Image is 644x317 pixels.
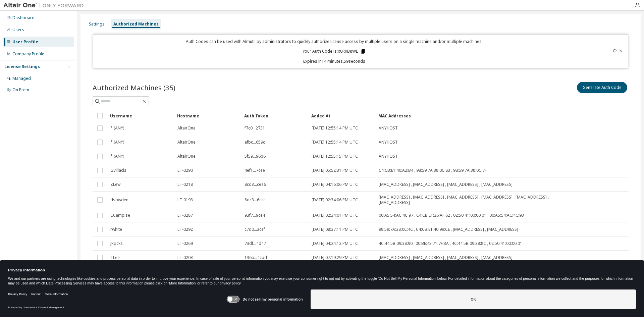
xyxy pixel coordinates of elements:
[245,140,266,145] span: afbc...659d
[245,241,266,246] span: 73df...4d47
[113,21,159,27] div: Authorized Machines
[312,140,358,145] span: [DATE] 12:55:14 PM UTC
[177,213,193,218] span: LT-0287
[12,39,38,45] div: User Profile
[110,227,122,232] span: rwhite
[378,110,555,121] div: MAC Addresses
[97,39,572,44] p: Auth Codes can be used with Almutil by administrators to quickly authorize license access by mult...
[245,255,267,260] span: 136b...4cbd
[303,48,366,54] p: Your Auth Code is: R0RKB8WE
[312,241,358,246] span: [DATE] 04:24:12 PM UTC
[177,255,193,260] span: LT-0203
[379,182,513,187] span: [MAC_ADDRESS] , [MAC_ADDRESS] , [MAC_ADDRESS] , [MAC_ADDRESS]
[177,182,193,187] span: LT-0218
[379,168,487,173] span: C4:CB:E1:40:A2:B4 , 98:59:7A:38:0C:83 , 98:59:7A:38:0C:7F
[245,168,265,173] span: 4ef1...7cee
[311,110,373,121] div: Added At
[110,168,126,173] span: GVillacis
[177,227,193,232] span: LT-0292
[110,154,124,159] span: * (ANY)
[12,76,31,81] div: Managed
[110,241,123,246] span: JRocks
[4,64,40,69] div: License Settings
[110,140,124,145] span: * (ANY)
[110,255,120,260] span: TLee
[577,82,627,93] button: Generate Auth Code
[89,21,105,27] div: Settings
[177,110,239,121] div: Hostname
[12,51,44,57] div: Company Profile
[245,213,265,218] span: 93f7...9ce4
[110,182,120,187] span: ZLew
[97,58,572,64] p: Expires in 14 minutes, 59 seconds
[110,110,172,121] div: Username
[177,168,193,173] span: LT-0290
[379,255,513,260] span: [MAC_ADDRESS] , [MAC_ADDRESS] , [MAC_ADDRESS] , [MAC_ADDRESS]
[12,87,29,93] div: On Prem
[245,154,266,159] span: 5f59...96b6
[177,140,196,145] span: AltairOne
[245,227,265,232] span: c7d0...3cef
[12,27,24,33] div: Users
[379,213,524,218] span: 00:A5:54:AC:4C:97 , C4:CB:E1:26:AF:62 , 02:50:41:00:00:01 , 00:A5:54:AC:4C:93
[245,197,265,203] span: 8dc3...6ccc
[177,154,196,159] span: AltairOne
[244,110,306,121] div: Auth Token
[379,195,554,205] span: [MAC_ADDRESS] , [MAC_ADDRESS] , [MAC_ADDRESS] , [MAC_ADDRESS] , [MAC_ADDRESS] , [MAC_ADDRESS]
[177,125,196,131] span: AltairOne
[379,154,398,159] span: ANYHOST
[379,227,518,232] span: 98:59:7A:38:0C:4C , C4:CB:E1:40:99:CE , [MAC_ADDRESS] , [MAC_ADDRESS]
[312,227,358,232] span: [DATE] 08:37:11 PM UTC
[312,255,358,260] span: [DATE] 07:19:29 PM UTC
[312,125,358,131] span: [DATE] 12:55:14 PM UTC
[177,197,193,203] span: LT-0193
[110,125,124,131] span: * (ANY)
[312,182,358,187] span: [DATE] 04:16:06 PM UTC
[110,197,128,203] span: dsowden
[3,2,87,9] img: Altair One
[245,125,265,131] span: f7c0...2731
[379,140,398,145] span: ANYHOST
[312,197,358,203] span: [DATE] 02:34:06 PM UTC
[379,241,522,246] span: 4C:44:5B:09:38:90 , 00:BE:43:71:7F:3A , 4C:44:5B:09:38:8C , 02:50:41:00:00:01
[12,15,35,20] div: Dashboard
[312,154,358,159] span: [DATE] 12:55:15 PM UTC
[245,182,266,187] span: 8cd3...cea6
[93,83,175,92] span: Authorized Machines (35)
[312,213,358,218] span: [DATE] 02:34:01 PM UTC
[110,213,130,218] span: CCampise
[379,125,398,131] span: ANYHOST
[177,241,193,246] span: LT-0269
[312,168,358,173] span: [DATE] 05:52:31 PM UTC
